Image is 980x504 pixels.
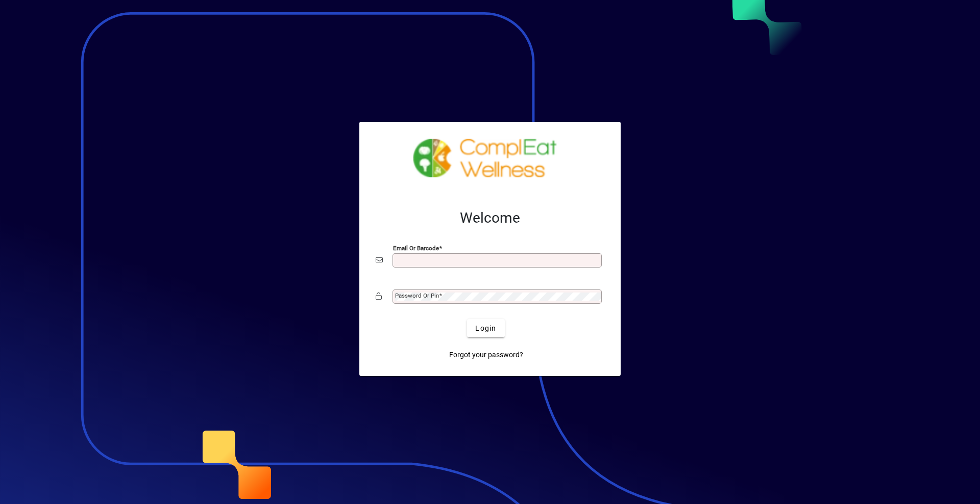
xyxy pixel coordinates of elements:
[449,350,523,360] span: Forgot your password?
[395,292,439,299] mat-label: Password or Pin
[445,346,527,364] a: Forgot your password?
[393,245,439,252] mat-label: Email or Barcode
[475,323,496,334] span: Login
[467,319,504,337] button: Login
[376,209,604,227] h2: Welcome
